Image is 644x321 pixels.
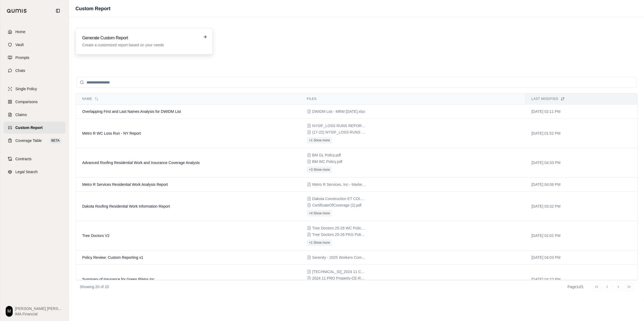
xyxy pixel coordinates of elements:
[4,39,65,51] a: Vault
[15,138,42,143] span: Coverage Table
[4,65,65,76] a: Chats
[525,177,637,192] td: [DATE] 04:08 PM
[82,204,170,208] span: Dakota Roofing Residential Work Information Report
[15,55,29,60] span: Prompts
[312,159,342,164] span: BM WC Policy.pdf
[312,275,366,281] span: 2024 11 PRO Property-CE-RRS.pdf
[531,97,631,101] div: Last modified
[525,148,637,177] td: [DATE] 04:33 PM
[82,233,109,238] span: Tree Doctors V2
[15,169,38,175] span: Legal Search
[525,104,637,119] td: [DATE] 02:11 PM
[82,131,141,135] span: Metro R WC Loss Run - NY Report
[82,182,168,187] span: Metro R Services Residential Work Analysis Report
[82,35,199,41] h3: Generate Custom Report
[312,232,366,237] span: Tree Doctors 25-26 PKG Policy.PDF
[312,203,362,208] span: CertificateOfCoverage (2).pdf
[4,96,65,108] a: Comparisons
[82,42,199,48] p: Create a customized report based on your needs
[15,68,25,73] span: Chats
[6,306,13,317] div: M
[75,5,110,12] h1: Custom Report
[4,83,65,95] a: Single Policy
[312,255,366,260] span: Serenity - 2025 Workers Compensation Policy - Hanover Insurance.pdf
[4,52,65,64] a: Prompts
[525,265,637,294] td: [DATE] 04:23 PM
[82,97,294,101] div: Name
[15,125,43,130] span: Custom Report
[15,99,37,104] span: Comparisons
[307,210,332,217] button: +4 Show more
[82,255,143,260] span: Policy Review: Custom Reporting v1
[312,182,366,187] span: Metro R Services, Inc - Marketing Kit_NJ (2).pdf
[15,42,24,47] span: Vault
[15,86,37,92] span: Single Policy
[4,122,65,134] a: Custom Report
[4,166,65,178] a: Legal Search
[4,135,65,146] a: Coverage TableBETA
[307,166,332,173] button: +3 Show more
[80,284,109,289] p: Showing 20 of 20
[312,123,366,128] span: NYSIF_LOSS RUNS REPORT_04-26-23.pdf
[312,225,366,231] span: Tree Doctors 25-26 WC Policy.PDF
[7,9,27,13] img: Qumis Logo
[15,156,32,162] span: Contracts
[312,130,366,135] span: (17-22) NYSIF_LOSS RUNS REPORT.pdf
[312,109,365,114] span: DWIDM List - MRM Aug 2025.xlsx
[307,137,332,144] button: +1 Show more
[15,112,27,117] span: Claims
[82,277,155,281] span: Summary of Insurance for Green Plains Inc.
[82,160,200,165] span: Advanced Roofing Residential Work and Insurance Coverage Analysis
[300,93,525,104] th: Files
[82,109,181,114] span: Overlapping First and Last Names Analysis for DWIDM List
[54,6,62,15] button: Collapse sidebar
[525,119,637,148] td: [DATE] 01:52 PM
[4,109,65,121] a: Claims
[312,269,366,274] span: 29.2.6.2_2024 11 CGL POL.pdf
[15,29,25,34] span: Home
[567,284,584,289] div: Page 1 of 1
[525,221,637,250] td: [DATE] 02:02 PM
[15,311,63,317] span: IMA Financial
[307,239,332,246] button: +1 Show more
[312,152,341,158] span: BM GL Policy.pdf
[525,250,637,265] td: [DATE] 04:03 PM
[15,306,63,311] span: [PERSON_NAME] [PERSON_NAME]
[312,196,366,201] span: Dakota Construction ET COI.pdf
[525,192,637,221] td: [DATE] 03:32 PM
[4,153,65,165] a: Contracts
[4,26,65,38] a: Home
[50,138,61,143] span: BETA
